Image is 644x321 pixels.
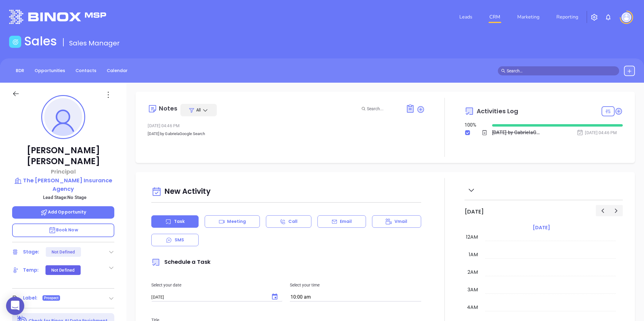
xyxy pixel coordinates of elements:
img: iconNotification [605,14,612,21]
p: Principal [12,167,114,176]
span: Activities Log [477,108,518,114]
a: Reporting [554,11,581,23]
a: [DATE] [532,223,551,232]
a: Calendar [103,66,131,76]
span: All [196,107,201,113]
p: Vmail [394,218,408,225]
p: Lead Stage: No Stage [15,194,114,201]
span: search [501,69,505,73]
input: MM/DD/YYYY [151,295,265,300]
p: Task [174,218,185,225]
a: Opportunities [31,66,69,76]
div: 1am [468,251,479,258]
h1: Sales [24,34,57,48]
div: Not Defined [51,265,75,275]
p: Call [288,218,297,225]
a: Marketing [515,11,542,23]
span: Book Now [49,227,78,233]
span: Sales Manager [69,38,120,48]
img: user [622,12,631,22]
img: iconSetting [591,14,598,21]
span: Add Opportunity [40,209,86,215]
span: Prospect [44,295,59,301]
div: 2am [466,269,479,276]
div: [DATE] 04:46 PM [577,129,617,136]
p: [DATE] by GabrielaGoogle Search [148,130,425,137]
p: Select your time [290,282,421,288]
div: 12am [465,233,479,241]
a: Leads [457,11,475,23]
div: 100 % [465,121,485,129]
div: [DATE] by GabrielaGoogle Search [492,128,540,137]
input: Search... [367,105,399,112]
div: Notes [159,105,177,111]
div: Temp: [23,266,39,275]
div: 3am [466,286,479,293]
a: CRM [487,11,503,23]
p: SMS [175,237,184,243]
div: Not Defined [52,247,75,257]
button: Next day [609,205,623,216]
img: logo [9,10,106,24]
div: [DATE] 04:46 PM [148,121,425,130]
a: Contacts [72,66,100,76]
div: Label: [23,293,38,303]
div: 4am [466,304,479,311]
button: Previous day [596,205,609,216]
p: Email [340,218,352,225]
span: Schedule a Task [151,258,210,266]
p: Select your date [151,282,283,288]
div: New Activity [151,184,421,200]
p: Meeting [227,218,246,225]
input: Search… [507,68,616,74]
p: [PERSON_NAME] [PERSON_NAME] [12,145,114,167]
div: Stage: [23,247,39,256]
h2: [DATE] [465,208,484,215]
button: Choose date, selected date is Aug 20, 2025 [267,290,282,304]
a: The [PERSON_NAME] Insurance Agency [12,176,114,193]
img: profile-user [44,98,82,136]
a: BDR [12,66,28,76]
